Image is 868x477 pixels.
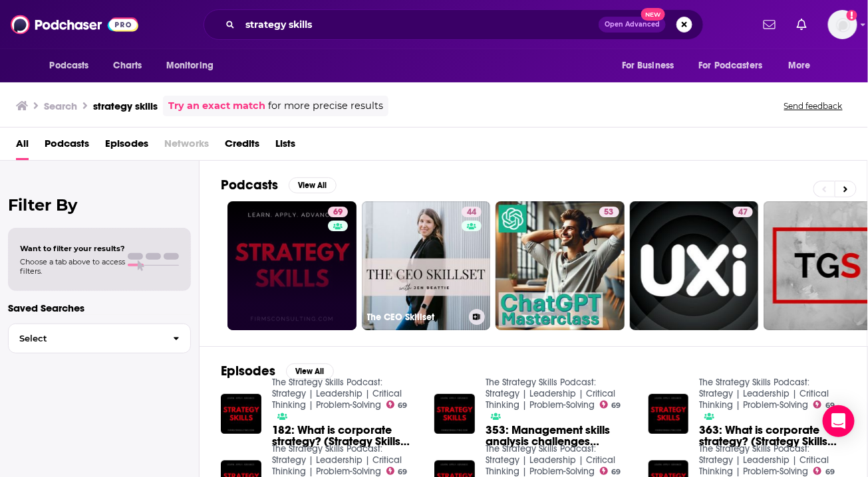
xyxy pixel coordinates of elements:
[20,257,125,276] span: Choose a tab above to access filters.
[699,425,846,447] a: 363: What is corporate strategy? (Strategy Skills classics)
[612,469,621,475] span: 69
[434,394,475,434] img: 353: Management skills analysis challenges (Strategy Skills classics)
[641,8,665,21] span: New
[367,312,464,323] h3: The CEO Skillset
[792,13,812,36] a: Show notifications dropdown
[788,56,811,75] span: More
[690,53,782,78] button: open menu
[699,443,829,477] a: The Strategy Skills Podcast: Strategy | Leadership | Critical Thinking | Problem-Solving
[166,56,214,75] span: Monitoring
[164,133,209,160] span: Networks
[50,56,89,75] span: Podcasts
[41,53,106,78] button: open menu
[221,363,275,379] h2: Episodes
[486,443,615,477] a: The Strategy Skills Podcast: Strategy | Leadership | Critical Thinking | Problem-Solving
[600,401,621,409] a: 69
[780,100,847,112] button: Send feedback
[699,56,763,75] span: For Podcasters
[599,17,666,33] button: Open AdvancedNew
[272,377,402,411] a: The Strategy Skills Podcast: Strategy | Leadership | Critical Thinking | Problem-Solving
[613,53,691,78] button: open menu
[45,133,89,160] a: Podcasts
[733,207,753,217] a: 47
[825,469,835,475] span: 69
[462,207,482,217] a: 44
[221,394,261,434] img: 182: What is corporate strategy? (Strategy Skills classics)
[9,334,162,343] span: Select
[225,133,259,160] a: Credits
[847,10,857,21] svg: Add a profile image
[221,177,278,193] h2: Podcasts
[362,201,491,330] a: 44The CEO Skillset
[828,10,857,39] img: User Profile
[105,133,148,160] a: Episodes
[105,53,150,78] a: Charts
[227,201,357,330] a: 69
[240,14,599,35] input: Search podcasts, credits, & more...
[813,401,835,409] a: 69
[333,206,343,219] span: 69
[44,100,77,112] h3: Search
[600,467,621,475] a: 69
[11,12,138,37] img: Podchaser - Follow, Share and Rate Podcasts
[622,56,674,75] span: For Business
[398,469,407,475] span: 69
[699,377,829,411] a: The Strategy Skills Podcast: Strategy | Leadership | Critical Thinking | Problem-Solving
[272,443,402,477] a: The Strategy Skills Podcast: Strategy | Leadership | Critical Thinking | Problem-Solving
[386,401,408,409] a: 69
[828,10,857,39] button: Show profile menu
[828,10,857,39] span: Logged in as putnampublicity
[467,206,476,219] span: 44
[157,53,231,78] button: open menu
[16,133,29,160] a: All
[605,21,660,28] span: Open Advanced
[8,324,191,353] button: Select
[738,206,748,219] span: 47
[8,302,191,314] p: Saved Searches
[328,207,348,217] a: 69
[221,177,337,193] a: PodcastsView All
[486,377,615,411] a: The Strategy Skills Podcast: Strategy | Leadership | Critical Thinking | Problem-Solving
[20,244,125,253] span: Want to filter your results?
[386,467,408,475] a: 69
[272,425,419,447] a: 182: What is corporate strategy? (Strategy Skills classics)
[398,403,407,409] span: 69
[204,9,704,40] div: Search podcasts, credits, & more...
[496,201,625,330] a: 53
[612,403,621,409] span: 69
[289,177,337,193] button: View All
[599,207,619,217] a: 53
[758,13,781,36] a: Show notifications dropdown
[779,53,827,78] button: open menu
[168,98,265,114] a: Try an exact match
[630,201,759,330] a: 47
[93,100,158,112] h3: strategy skills
[813,467,835,475] a: 69
[221,363,334,379] a: EpisodesView All
[268,98,383,114] span: for more precise results
[8,195,191,215] h2: Filter By
[486,425,633,447] a: 353: Management skills analysis challenges (Strategy Skills classics)
[649,394,689,434] img: 363: What is corporate strategy? (Strategy Skills classics)
[114,56,142,75] span: Charts
[286,363,334,379] button: View All
[823,405,855,437] div: Open Intercom Messenger
[605,206,614,219] span: 53
[825,403,835,409] span: 69
[275,133,295,160] a: Lists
